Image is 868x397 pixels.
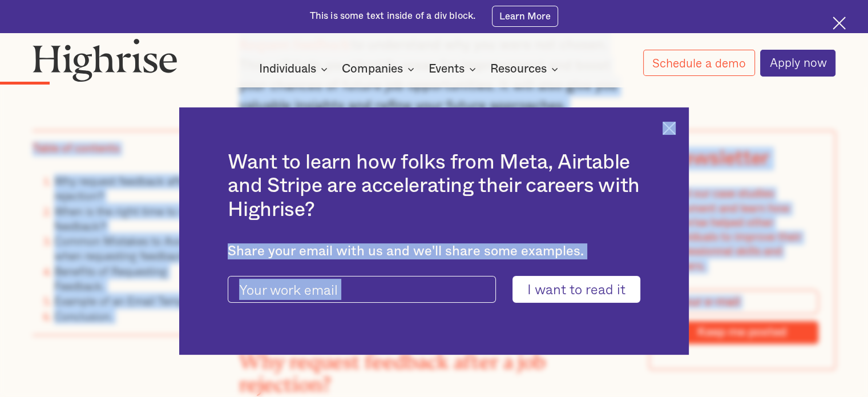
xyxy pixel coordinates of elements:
[760,50,835,77] a: Apply now
[310,10,476,23] div: This is some text inside of a div block.
[663,122,676,135] img: Cross icon
[643,50,755,76] a: Schedule a demo
[228,276,496,303] input: Your work email
[228,151,640,222] h2: Want to learn how folks from Meta, Airtable and Stripe are accelerating their careers with Highrise?
[259,62,331,76] div: Individuals
[33,38,177,82] img: Highrise logo
[259,62,316,76] div: Individuals
[429,62,465,76] div: Events
[342,62,403,76] div: Companies
[490,62,547,76] div: Resources
[512,276,640,303] input: I want to read it
[492,6,559,26] a: Learn More
[228,276,640,303] form: current-ascender-blog-article-modal-form
[228,243,640,259] div: Share your email with us and we'll share some examples.
[429,62,479,76] div: Events
[342,62,418,76] div: Companies
[833,17,846,30] img: Cross icon
[490,62,562,76] div: Resources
